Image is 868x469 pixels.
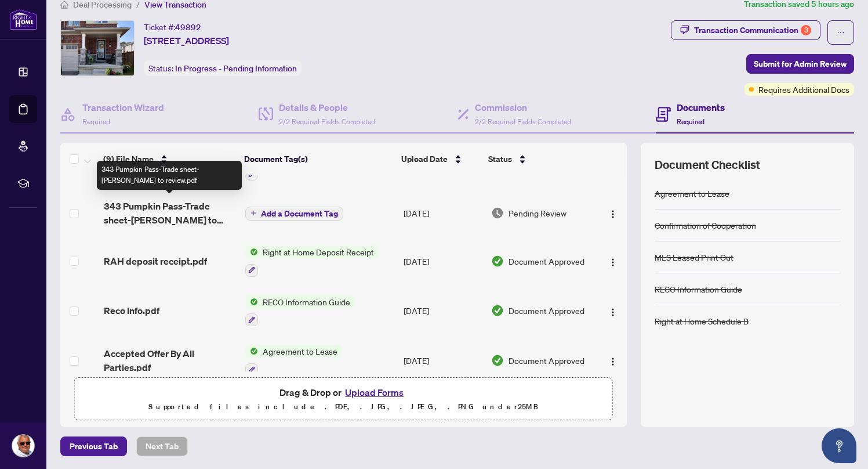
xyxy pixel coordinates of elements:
[655,157,760,173] span: Document Checklist
[694,21,811,39] div: Transaction Communication
[822,428,856,463] button: Open asap
[245,205,343,221] button: Add a Document Tag
[758,83,849,96] span: Requires Additional Docs
[279,117,375,126] span: 2/2 Required Fields Completed
[655,283,742,295] div: RECO Information Guide
[82,100,164,114] h4: Transaction Wizard
[261,210,338,218] span: Add a Document Tag
[509,255,584,268] span: Document Approved
[397,143,484,175] th: Upload Date
[97,161,242,190] div: 343 Pumpkin Pass-Trade sheet-[PERSON_NAME] to review.pdf
[61,21,134,75] img: IMG-X12349373_1.jpg
[801,25,811,35] div: 3
[245,295,355,327] button: Status IconRECO Information Guide
[399,286,486,336] td: [DATE]
[399,335,486,385] td: [DATE]
[245,246,379,277] button: Status IconRight at Home Deposit Receipt
[258,246,379,258] span: Right at Home Deposit Receipt
[604,301,622,320] button: Logo
[604,252,622,270] button: Logo
[104,347,236,374] span: Accepted Offer By All Parties.pdf
[491,354,504,367] img: Document Status
[75,378,612,421] span: Drag & Drop orUpload FormsSupported files include .PDF, .JPG, .JPEG, .PNG under25MB
[258,295,355,308] span: RECO Information Guide
[9,9,37,30] img: logo
[136,436,188,456] button: Next Tab
[491,304,504,317] img: Document Status
[671,20,820,40] button: Transaction Communication3
[509,207,566,219] span: Pending Review
[144,34,229,48] span: [STREET_ADDRESS]
[279,100,375,114] h4: Details & People
[104,304,159,318] span: Reco Info.pdf
[60,1,68,9] span: home
[399,236,486,286] td: [DATE]
[746,54,854,74] button: Submit for Admin Review
[245,345,258,358] img: Status Icon
[837,28,845,37] span: ellipsis
[488,153,512,165] span: Status
[491,207,504,219] img: Document Status
[82,400,605,414] p: Supported files include .PDF, .JPG, .JPEG, .PNG under 25 MB
[175,63,297,74] span: In Progress - Pending Information
[103,153,154,165] span: (9) File Name
[754,55,847,73] span: Submit for Admin Review
[175,22,201,33] span: 49892
[12,435,34,457] img: Profile Icon
[399,190,486,236] td: [DATE]
[608,357,618,366] img: Logo
[250,210,256,216] span: plus
[144,20,201,34] div: Ticket #:
[239,143,397,175] th: Document Tag(s)
[484,143,593,175] th: Status
[279,385,407,400] span: Drag & Drop or
[475,117,571,126] span: 2/2 Required Fields Completed
[144,60,302,76] div: Status:
[104,254,207,268] span: RAH deposit receipt.pdf
[604,351,622,370] button: Logo
[608,210,618,219] img: Logo
[245,345,342,376] button: Status IconAgreement to Lease
[475,100,571,114] h4: Commission
[258,345,342,358] span: Agreement to Lease
[509,354,584,367] span: Document Approved
[245,246,258,258] img: Status Icon
[509,304,584,317] span: Document Approved
[60,436,127,456] button: Previous Tab
[82,117,110,126] span: Required
[99,143,239,175] th: (9) File Name
[608,258,618,267] img: Logo
[608,308,618,317] img: Logo
[70,437,118,456] span: Previous Tab
[245,295,258,308] img: Status Icon
[655,187,729,200] div: Agreement to Lease
[655,251,733,264] div: MLS Leased Print Out
[104,199,236,227] span: 343 Pumpkin Pass-Trade sheet-[PERSON_NAME] to review.pdf
[401,153,448,165] span: Upload Date
[655,315,749,327] div: Right at Home Schedule B
[604,204,622,222] button: Logo
[342,385,407,400] button: Upload Forms
[491,255,504,268] img: Document Status
[245,207,343,221] button: Add a Document Tag
[677,117,704,126] span: Required
[677,100,725,114] h4: Documents
[655,219,756,232] div: Confirmation of Cooperation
